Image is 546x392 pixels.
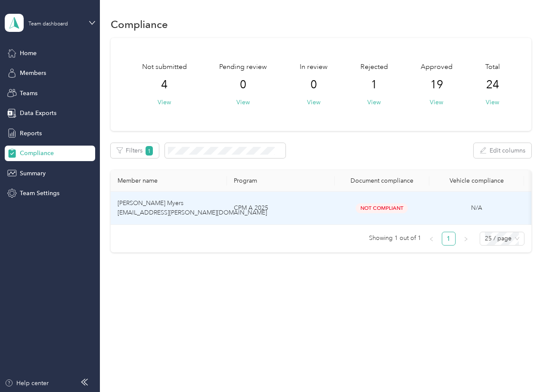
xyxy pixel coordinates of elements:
td: CPM A 2025 [227,192,335,225]
iframe: Everlance-gr Chat Button Frame [498,344,546,392]
h1: Compliance [111,20,168,29]
span: Summary [20,169,46,178]
span: right [463,236,468,242]
span: N/A [471,204,482,212]
span: Not Compliant [356,203,408,213]
span: Data Exports [20,109,56,118]
button: Filters1 [111,143,159,158]
span: Approved [421,62,453,72]
span: 1 [371,78,377,92]
span: 1 [146,146,153,156]
span: 25 / page [485,232,519,245]
span: Not submitted [142,62,187,72]
span: 24 [486,78,499,92]
span: left [429,236,434,242]
div: Team dashboard [28,22,68,27]
button: View [307,98,320,107]
li: 1 [442,232,456,246]
li: Previous Page [425,232,438,246]
button: left [425,232,438,246]
span: Home [20,49,37,58]
span: Total [485,62,500,72]
span: Pending review [219,62,267,72]
th: Member name [111,170,227,192]
div: Page Size [480,232,524,246]
th: Program [227,170,335,192]
span: [PERSON_NAME] Myers [EMAIL_ADDRESS][PERSON_NAME][DOMAIN_NAME] [118,199,267,216]
span: Team Settings [20,189,59,198]
button: right [459,232,473,246]
span: Showing 1 out of 1 [369,232,421,245]
div: Vehicle compliance [436,177,517,184]
button: Help center [5,379,49,388]
button: View [236,98,250,107]
li: Next Page [459,232,473,246]
span: Teams [20,89,37,98]
span: Reports [20,129,42,138]
button: View [486,98,499,107]
span: 19 [430,78,443,92]
span: In review [300,62,328,72]
button: View [430,98,443,107]
span: Rejected [360,62,388,72]
a: 1 [442,232,455,245]
span: 0 [240,78,246,92]
span: Compliance [20,149,54,158]
span: 4 [161,78,168,92]
button: Edit columns [474,143,531,158]
div: Document compliance [341,177,422,184]
span: 0 [310,78,317,92]
button: View [367,98,381,107]
button: View [158,98,171,107]
span: Members [20,68,46,78]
